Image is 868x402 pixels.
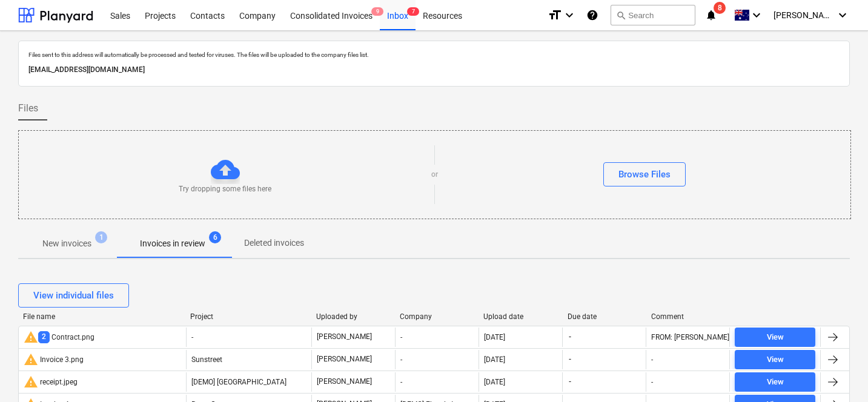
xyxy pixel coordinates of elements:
[484,355,505,364] div: [DATE]
[749,8,764,22] i: keyboard_arrow_down
[735,372,815,392] button: View
[24,352,38,367] span: warning
[616,10,626,20] span: search
[568,354,572,364] span: -
[611,5,695,25] button: Search
[38,331,50,343] span: 2
[484,333,505,341] div: [DATE]
[651,355,653,364] div: -
[209,231,221,243] span: 6
[651,312,725,321] div: Comment
[767,375,784,389] div: View
[735,328,815,347] button: View
[774,10,834,20] span: [PERSON_NAME]
[191,355,222,364] span: Sunstreet
[190,312,306,321] div: Project
[548,8,562,22] i: format_size
[431,170,438,180] p: or
[317,377,372,387] p: [PERSON_NAME]
[24,330,38,344] span: warning
[651,378,653,386] div: -
[407,7,419,16] span: 7
[603,162,686,186] button: Browse Files
[371,7,383,16] span: 9
[317,354,372,364] p: [PERSON_NAME]
[395,328,479,347] div: -
[316,312,390,321] div: Uploaded by
[191,333,193,341] span: -
[484,378,505,386] div: [DATE]
[28,64,840,76] p: [EMAIL_ADDRESS][DOMAIN_NAME]
[835,8,850,22] i: keyboard_arrow_down
[807,344,868,402] iframe: Chat Widget
[735,350,815,369] button: View
[179,184,271,194] p: Try dropping some files here
[317,332,372,342] p: [PERSON_NAME]
[400,312,474,321] div: Company
[395,372,479,392] div: -
[244,237,304,249] p: Deleted invoices
[18,283,129,308] button: View individual files
[140,237,205,250] p: Invoices in review
[568,312,641,321] div: Due date
[24,375,38,389] span: warning
[586,8,598,22] i: Knowledge base
[562,8,577,22] i: keyboard_arrow_down
[24,375,78,389] div: receipt.jpeg
[18,101,38,116] span: Files
[568,377,572,387] span: -
[568,332,572,342] span: -
[28,51,840,59] p: Files sent to this address will automatically be processed and tested for viruses. The files will...
[767,353,784,367] div: View
[33,288,114,303] div: View individual files
[395,350,479,369] div: -
[24,330,94,344] div: Contract.png
[618,166,671,182] div: Browse Files
[23,312,181,321] div: File name
[42,237,91,250] p: New invoices
[18,130,851,219] div: Try dropping some files hereorBrowse Files
[767,331,784,344] div: View
[95,231,107,243] span: 1
[483,312,557,321] div: Upload date
[714,2,726,14] span: 8
[191,378,287,386] span: [DEMO] Stone Road House
[705,8,717,22] i: notifications
[24,352,84,367] div: Invoice 3.png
